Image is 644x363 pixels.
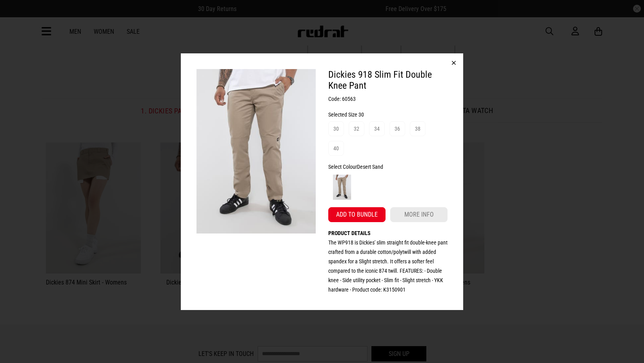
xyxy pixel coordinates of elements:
button: Open LiveChat chat widget [6,3,30,27]
span: Desert Sand [357,164,383,170]
h4: Product details [328,228,448,238]
div: 36 [395,124,400,133]
img: Desert Sand [329,175,355,200]
img: Dickies 918 Slim Fit Double Knee Pant in Beige [196,69,316,234]
p: The WP918 is Dickies' slim straight fit double-knee pant crafted from a durable cotton/polytwill ... [328,238,448,294]
button: Add to bundle [328,207,386,222]
h2: Dickies 918 Slim Fit Double Knee Pant [328,69,448,91]
span: 30 [358,111,364,118]
div: 32 [354,124,359,133]
div: 30 [333,124,339,133]
div: 38 [415,124,420,133]
a: More info [390,207,448,222]
div: 34 [374,124,380,133]
h3: Code: 60563 [328,94,448,104]
div: Select Colour [328,162,448,171]
div: Selected Size [328,110,448,119]
div: 40 [333,144,339,153]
